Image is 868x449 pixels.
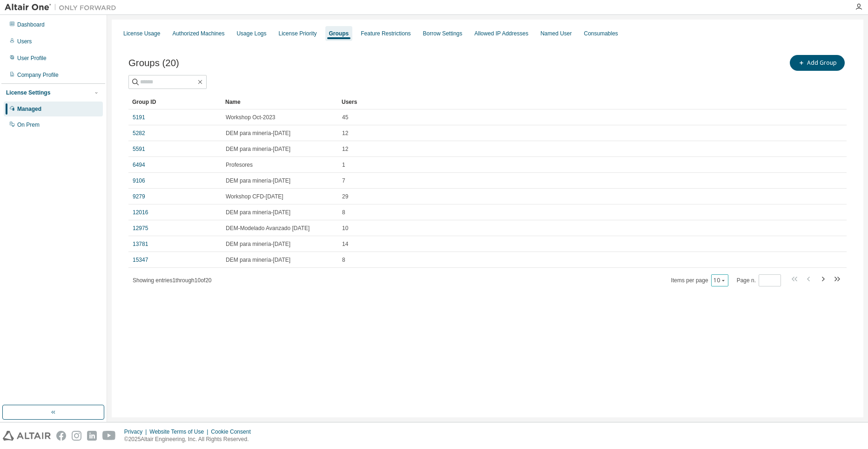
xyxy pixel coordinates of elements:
[474,30,528,37] div: Allowed IP Addresses
[17,121,40,129] div: On Prem
[226,145,290,153] span: DEM para minería-[DATE]
[133,177,145,184] a: 9106
[133,224,148,232] a: 12975
[17,71,59,79] div: Company Profile
[226,224,310,232] span: DEM-Modelado Avanzado [DATE]
[671,274,728,286] span: Items per page
[133,114,145,121] a: 5191
[124,428,149,435] div: Privacy
[226,177,290,184] span: DEM para minería-[DATE]
[342,209,345,216] span: 8
[342,145,348,153] span: 12
[123,30,160,37] div: License Usage
[72,431,81,441] img: instagram.svg
[17,54,47,62] div: User Profile
[6,89,50,96] div: License Settings
[5,3,121,12] img: Altair One
[133,161,145,169] a: 6494
[172,30,224,37] div: Authorized Machines
[236,30,266,37] div: Usage Logs
[342,224,348,232] span: 10
[342,114,348,121] span: 45
[342,177,345,184] span: 7
[226,161,253,169] span: Profesores
[133,256,148,264] a: 15347
[226,256,290,264] span: DEM para minería-[DATE]
[342,95,821,109] div: Users
[423,30,463,37] div: Borrow Settings
[342,193,348,200] span: 29
[226,129,290,137] span: DEM para minería-[DATE]
[226,240,290,248] span: DEM para minería-[DATE]
[329,30,349,37] div: Groups
[133,145,145,153] a: 5591
[56,431,66,441] img: facebook.svg
[342,256,345,264] span: 8
[342,240,348,248] span: 14
[133,129,145,137] a: 5282
[17,38,32,45] div: Users
[713,277,726,284] button: 10
[17,21,45,28] div: Dashboard
[133,277,212,284] span: Showing entries 1 through 10 of 20
[87,431,97,441] img: linkedin.svg
[17,105,41,113] div: Managed
[133,240,148,248] a: 13781
[342,161,345,169] span: 1
[128,58,179,68] span: Groups (20)
[132,95,218,109] div: Group ID
[133,193,145,200] a: 9279
[149,428,211,435] div: Website Terms of Use
[279,30,317,37] div: License Priority
[133,209,148,216] a: 12016
[226,114,276,121] span: Workshop Oct-2023
[737,274,781,286] span: Page n.
[124,435,256,443] p: © 2025 Altair Engineering, Inc. All Rights Reserved.
[102,431,116,441] img: youtube.svg
[226,193,283,200] span: Workshop CFD-[DATE]
[540,30,572,37] div: Named User
[211,428,256,435] div: Cookie Consent
[342,129,348,137] span: 12
[3,431,51,441] img: altair_logo.svg
[225,95,334,109] div: Name
[584,30,618,37] div: Consumables
[226,209,290,216] span: DEM para minería-[DATE]
[790,55,845,71] button: Add Group
[361,30,410,37] div: Feature Restrictions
